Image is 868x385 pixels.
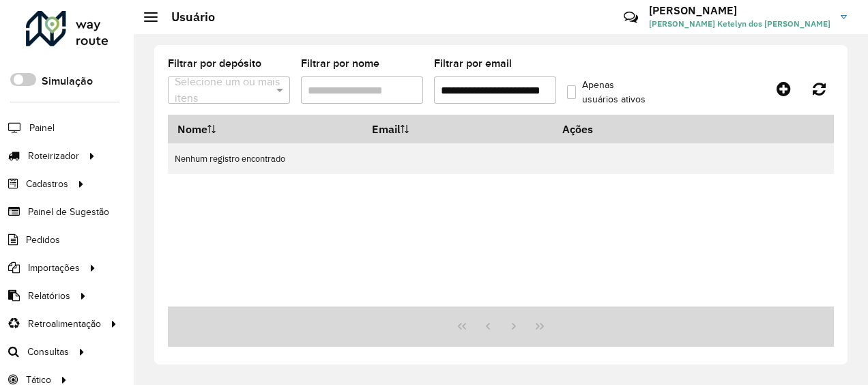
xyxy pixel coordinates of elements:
span: Cadastros [26,177,68,191]
span: [PERSON_NAME] Ketelyn dos [PERSON_NAME] [649,18,830,30]
span: Pedidos [26,233,60,247]
h2: Usuário [158,10,215,25]
span: Retroalimentação [28,317,101,331]
label: Filtrar por email [434,55,512,72]
a: Contato Rápido [616,3,646,32]
th: Ações [553,115,635,143]
span: Relatórios [28,289,70,303]
h3: [PERSON_NAME] [649,4,830,17]
th: Nome [168,115,363,143]
span: Importações [28,261,80,275]
span: Painel [29,121,55,135]
label: Apenas usuários ativos [567,78,648,106]
span: Painel de Sugestão [28,205,109,219]
td: Nenhum registro encontrado [168,143,834,174]
label: Simulação [42,73,93,89]
label: Filtrar por nome [301,55,379,72]
span: Roteirizador [28,149,79,163]
label: Filtrar por depósito [168,55,261,72]
th: Email [363,115,553,143]
span: Consultas [27,345,69,359]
